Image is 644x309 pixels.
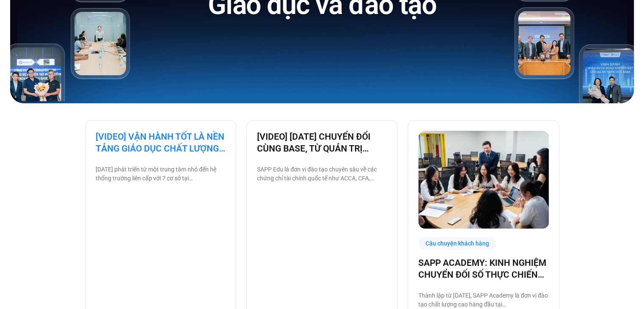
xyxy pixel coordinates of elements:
[257,131,387,154] a: [VIDEO] [DATE] CHUYỂN ĐỔI CÙNG BASE, TỪ QUẢN TRỊ NHÂN SỰ ĐẾN VẬN HÀNH TOÀN BỘ TỔ CHỨC TẠI [GEOGRA...
[96,165,226,183] p: [DATE] phát triển từ một trung tâm nhỏ đến hệ thống trường liên cấp với 7 cơ sở tại [GEOGRAPHIC_D...
[418,257,548,281] a: SAPP ACADEMY: KINH NGHIỆM CHUYỂN ĐỐI SỐ THỰC CHIẾN TỪ TƯ DUY QUẢN TRỊ VỮNG
[418,237,496,250] div: Câu chuyện khách hàng
[418,291,548,309] p: Thành lập từ [DATE], SAPP Academy là đơn vị đào tạo chất lượng cao hàng đầu tại [GEOGRAPHIC_DATA]...
[96,131,226,154] a: [VIDEO] VẬN HÀNH TỐT LÀ NỀN TẢNG GIÁO DỤC CHẤT LƯỢNG – BAMBOO SCHOOL CHỌN BASE
[257,165,387,183] p: SAPP Edu là đơn vị đào tạo chuyên sâu về các chứng chỉ tài chính quốc tế như ACCA, CFA, CMA… Với ...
